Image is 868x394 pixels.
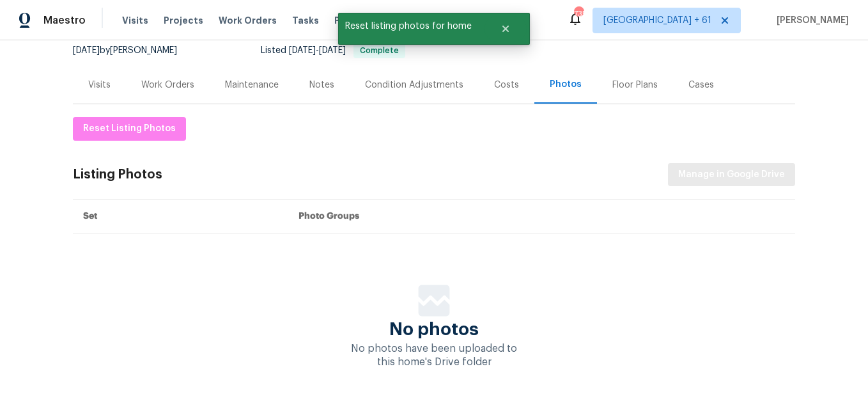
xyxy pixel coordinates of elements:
span: [DATE] [319,46,346,55]
span: Complete [355,47,404,54]
span: Tasks [292,16,319,25]
span: Projects [164,14,203,27]
div: Listing Photos [73,168,162,181]
span: Manage in Google Drive [678,167,785,183]
span: - [289,46,346,55]
div: Work Orders [141,79,194,91]
div: Photos [550,78,582,91]
span: Reset Listing Photos [83,121,176,137]
span: [DATE] [289,46,316,55]
div: Costs [494,79,519,91]
div: by [PERSON_NAME] [73,43,192,58]
div: Maintenance [225,79,279,91]
div: Cases [688,79,714,91]
button: Manage in Google Drive [668,163,795,187]
span: [GEOGRAPHIC_DATA] + 61 [603,14,711,27]
span: [DATE] [73,46,100,55]
span: Visits [122,14,148,27]
th: Photo Groups [288,200,795,233]
span: [PERSON_NAME] [771,14,849,27]
div: Notes [309,79,334,91]
div: Condition Adjustments [365,79,463,91]
span: Work Orders [219,14,277,27]
span: Listed [261,46,405,55]
span: No photos have been uploaded to this home's Drive folder [351,343,517,367]
span: No photos [389,323,479,336]
span: Properties [334,14,384,27]
button: Close [484,16,527,42]
div: 735 [574,8,583,20]
button: Reset Listing Photos [73,117,186,141]
div: Floor Plans [612,79,658,91]
span: Maestro [43,14,86,27]
th: Set [73,200,288,233]
span: Reset listing photos for home [338,13,484,40]
div: Visits [88,79,111,91]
